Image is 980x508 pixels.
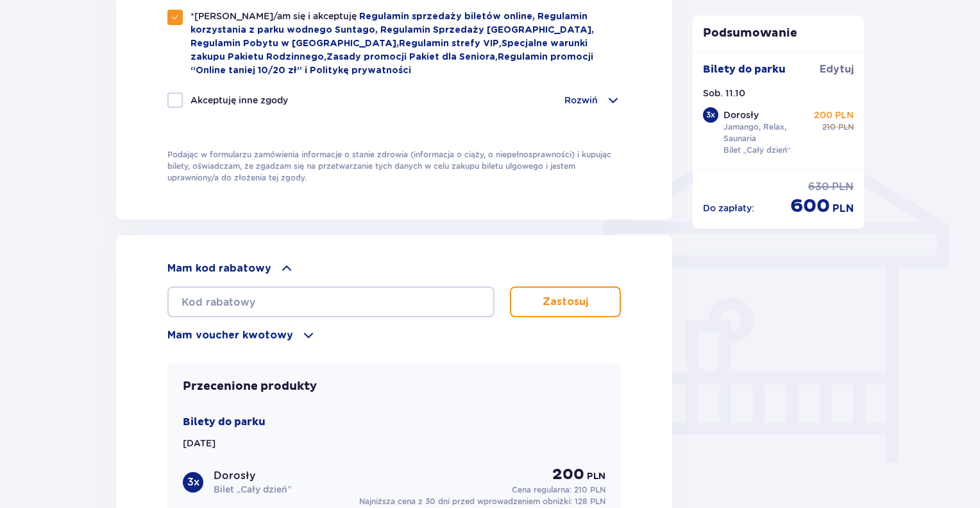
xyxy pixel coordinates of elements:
[183,415,266,429] p: Bilety do parku
[552,465,584,484] span: 200
[305,66,310,75] span: i
[703,87,745,100] p: Sob. 11.10
[380,26,594,35] a: Regulamin Sprzedaży [GEOGRAPHIC_DATA],
[167,328,293,342] p: Mam voucher kwotowy
[183,472,203,493] div: 3 x
[587,470,605,483] span: PLN
[790,194,830,218] span: 600
[693,26,865,41] p: Podsumowanie
[723,121,812,145] p: Jamango, Relax, Saunaria
[190,94,288,107] p: Akceptuję inne zgody
[183,437,215,450] p: [DATE]
[190,11,359,21] span: *[PERSON_NAME]/am się i akceptuję
[703,62,786,76] p: Bilety do parku
[574,485,605,495] span: 210 PLN
[167,286,494,317] input: Kod rabatowy
[167,261,271,276] p: Mam kod rabatowy
[703,107,718,123] div: 3 x
[399,39,499,48] a: Regulamin strefy VIP
[190,39,399,48] a: Regulamin Pobytu w [GEOGRAPHIC_DATA],
[543,295,588,309] p: Zastosuj
[512,484,605,496] p: Cena regularna:
[214,469,255,483] p: Dorosły
[183,379,317,394] p: Przecenione produkty
[510,286,621,317] button: Zastosuj
[822,121,836,133] span: 210
[359,496,605,507] p: Najniższa cena z 30 dni przed wprowadzeniem obniżki:
[723,145,791,156] p: Bilet „Cały dzień”
[167,149,621,184] p: Podając w formularzu zamówienia informacje o stanie zdrowia (informacja o ciąży, o niepełnosprawn...
[564,94,598,107] p: Rozwiń
[326,53,495,62] a: Zasady promocji Pakiet dla Seniora
[214,483,291,496] p: Bilet „Cały dzień”
[832,202,854,216] span: PLN
[359,12,537,21] a: Regulamin sprzedaży biletów online,
[832,180,854,194] span: PLN
[820,62,854,76] span: Edytuj
[310,66,411,75] a: Politykę prywatności
[575,496,605,506] span: 128 PLN
[190,10,621,77] p: , , ,
[814,109,854,121] p: 200 PLN
[838,121,854,133] span: PLN
[723,109,759,121] p: Dorosły
[703,202,754,215] p: Do zapłaty :
[808,180,829,194] span: 630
